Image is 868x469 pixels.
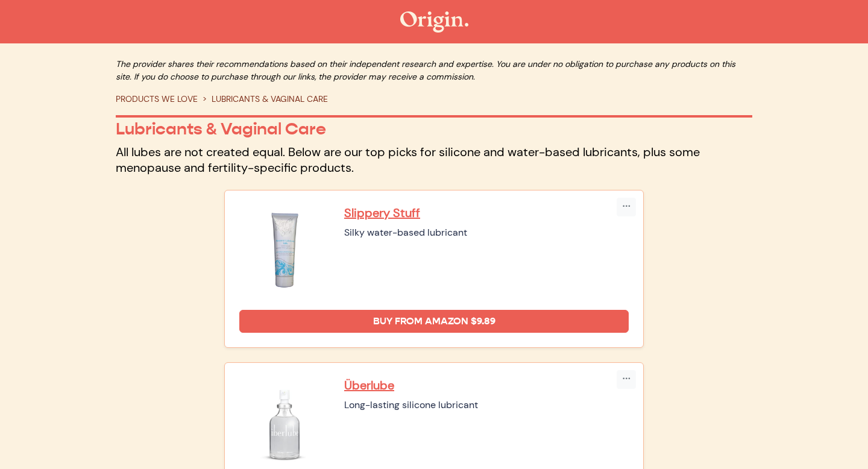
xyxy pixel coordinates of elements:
li: LUBRICANTS & VAGINAL CARE [198,93,328,105]
p: Lubricants & Vaginal Care [116,119,752,139]
a: PRODUCTS WE LOVE [116,93,198,104]
p: All lubes are not created equal. Below are our top picks for silicone and water-based lubricants,... [116,144,752,175]
a: Überlube [344,377,629,393]
div: Silky water-based lubricant [344,225,629,240]
p: The provider shares their recommendations based on their independent research and expertise. You ... [116,58,752,83]
a: Buy from Amazon $9.89 [239,310,629,333]
img: The Origin Shop [400,11,468,33]
a: Slippery Stuff [344,205,629,221]
img: Slippery Stuff [239,205,330,295]
div: Long-lasting silicone lubricant [344,398,629,412]
img: Überlube [239,377,330,468]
